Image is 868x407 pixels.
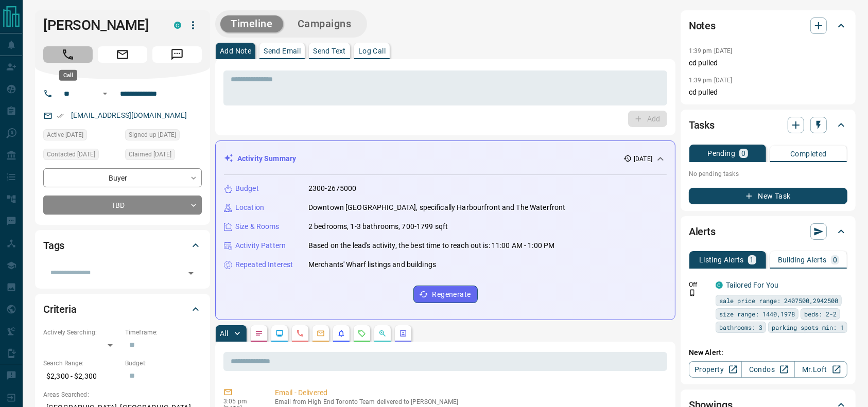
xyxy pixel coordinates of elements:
[43,196,202,215] div: TBD
[43,168,202,187] div: Buyer
[772,322,844,332] span: parking spots min: 1
[125,129,202,144] div: Sat Aug 16 2025
[634,154,652,164] p: [DATE]
[308,259,436,270] p: Merchants' Wharf listings and buildings
[719,309,795,319] span: size range: 1440,1978
[43,237,64,254] h2: Tags
[794,361,847,378] a: Mr.Loft
[43,328,120,337] p: Actively Searching:
[689,13,847,38] div: Notes
[43,301,77,317] h2: Criteria
[689,87,847,98] p: cd pulled
[47,130,83,140] span: Active [DATE]
[152,46,202,63] span: Message
[43,149,120,163] div: Sat Aug 16 2025
[689,58,847,68] p: cd pulled
[804,309,837,319] span: beds: 2-2
[689,280,709,289] p: Off
[235,202,264,213] p: Location
[237,153,296,164] p: Activity Summary
[726,281,778,289] a: Tailored For You
[235,183,259,194] p: Budget
[43,297,202,322] div: Criteria
[43,233,202,258] div: Tags
[413,286,478,303] button: Regenerate
[741,150,745,157] p: 0
[719,322,762,332] span: bathrooms: 3
[716,281,723,289] div: condos.ca
[689,188,847,204] button: New Task
[308,202,565,213] p: Downtown [GEOGRAPHIC_DATA], specifically Harbourfront and The Waterfront
[699,256,744,263] p: Listing Alerts
[125,359,202,368] p: Budget:
[235,221,280,232] p: Size & Rooms
[43,368,120,385] p: $2,300 - $2,300
[719,295,838,306] span: sale price range: 2407500,2942500
[689,223,716,240] h2: Alerts
[689,117,715,133] h2: Tasks
[750,256,754,263] p: 1
[59,70,77,81] div: Call
[378,329,387,338] svg: Opportunities
[43,129,120,144] div: Sat Aug 16 2025
[689,219,847,244] div: Alerts
[689,289,696,296] svg: Push Notification Only
[43,17,159,33] h1: [PERSON_NAME]
[689,347,847,358] p: New Alert:
[71,111,187,119] a: [EMAIL_ADDRESS][DOMAIN_NAME]
[689,361,742,378] a: Property
[275,398,663,405] p: Email from High End Toronto Team delivered to [PERSON_NAME]
[184,266,198,280] button: Open
[99,87,111,100] button: Open
[129,149,171,160] span: Claimed [DATE]
[308,183,357,194] p: 2300-2675000
[264,47,301,55] p: Send Email
[223,398,259,405] p: 3:05 pm
[317,329,325,338] svg: Emails
[129,130,176,140] span: Signed up [DATE]
[689,17,716,34] h2: Notes
[220,47,251,55] p: Add Note
[790,150,827,157] p: Completed
[235,259,293,270] p: Repeated Interest
[287,15,362,32] button: Campaigns
[689,47,733,55] p: 1:39 pm [DATE]
[741,361,794,378] a: Condos
[275,387,663,398] p: Email - Delivered
[778,256,827,263] p: Building Alerts
[358,47,386,55] p: Log Call
[220,15,283,32] button: Timeline
[358,329,366,338] svg: Requests
[255,329,263,338] svg: Notes
[689,113,847,137] div: Tasks
[224,149,667,168] div: Activity Summary[DATE]
[43,390,202,399] p: Areas Searched:
[689,77,733,84] p: 1:39 pm [DATE]
[98,46,147,63] span: Email
[220,330,228,337] p: All
[43,46,93,63] span: Call
[308,221,448,232] p: 2 bedrooms, 1-3 bathrooms, 700-1799 sqft
[125,149,202,163] div: Sat Aug 16 2025
[296,329,304,338] svg: Calls
[125,328,202,337] p: Timeframe:
[57,112,64,119] svg: Email Verified
[689,166,847,182] p: No pending tasks
[313,47,346,55] p: Send Text
[235,240,286,251] p: Activity Pattern
[707,150,735,157] p: Pending
[399,329,407,338] svg: Agent Actions
[174,22,181,29] div: condos.ca
[43,359,120,368] p: Search Range:
[337,329,345,338] svg: Listing Alerts
[275,329,284,338] svg: Lead Browsing Activity
[833,256,837,263] p: 0
[47,149,95,160] span: Contacted [DATE]
[308,240,554,251] p: Based on the lead's activity, the best time to reach out is: 11:00 AM - 1:00 PM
